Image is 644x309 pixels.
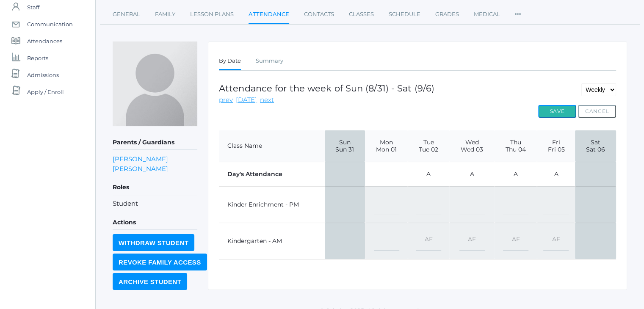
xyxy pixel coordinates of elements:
span: Attendances [27,33,62,50]
span: Apply / Enroll [27,83,64,100]
span: Sat 06 [581,146,610,153]
th: Thu [495,130,537,162]
a: [PERSON_NAME] [113,154,168,164]
td: A [495,162,537,186]
td: Kindergarten - AM [219,223,325,259]
th: Class Name [219,130,325,162]
li: Student [113,199,197,209]
h5: Roles [113,180,197,195]
a: Summary [256,52,283,69]
strong: Day's Attendance [227,170,282,178]
span: Tue 02 [414,146,443,153]
td: A [537,162,575,186]
img: Elias Zacharia [113,41,197,126]
input: Withdraw Student [113,234,194,251]
a: Medical [474,6,500,23]
button: Cancel [578,105,616,118]
th: Tue [408,130,449,162]
input: Revoke Family Access [113,254,207,270]
th: Wed [449,130,495,162]
span: Fri 05 [543,146,569,153]
span: Reports [27,50,48,66]
span: Sun 31 [331,146,359,153]
a: Grades [435,6,459,23]
a: next [260,95,274,105]
h5: Parents / Guardians [113,135,197,150]
a: Classes [349,6,374,23]
a: Contacts [304,6,334,23]
a: Family [155,6,175,23]
th: Sat [575,130,616,162]
button: Save [538,105,576,118]
a: General [113,6,140,23]
h5: Actions [113,215,197,230]
a: prev [219,95,233,105]
a: [PERSON_NAME] [113,164,168,174]
h1: Attendance for the week of Sun (8/31) - Sat (9/6) [219,83,434,93]
a: [DATE] [236,95,257,105]
td: Kinder Enrichment - PM [219,186,325,223]
th: Mon [365,130,408,162]
a: By Date [219,52,241,71]
span: Communication [27,16,73,33]
span: Wed 03 [456,146,488,153]
input: Archive Student [113,273,187,290]
span: Admissions [27,66,59,83]
span: Thu 04 [501,146,531,153]
a: Lesson Plans [190,6,234,23]
th: Sun [325,130,365,162]
th: Fri [537,130,575,162]
span: Mon 01 [371,146,402,153]
a: Schedule [389,6,420,23]
td: A [408,162,449,186]
a: Attendance [249,6,289,24]
td: A [449,162,495,186]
